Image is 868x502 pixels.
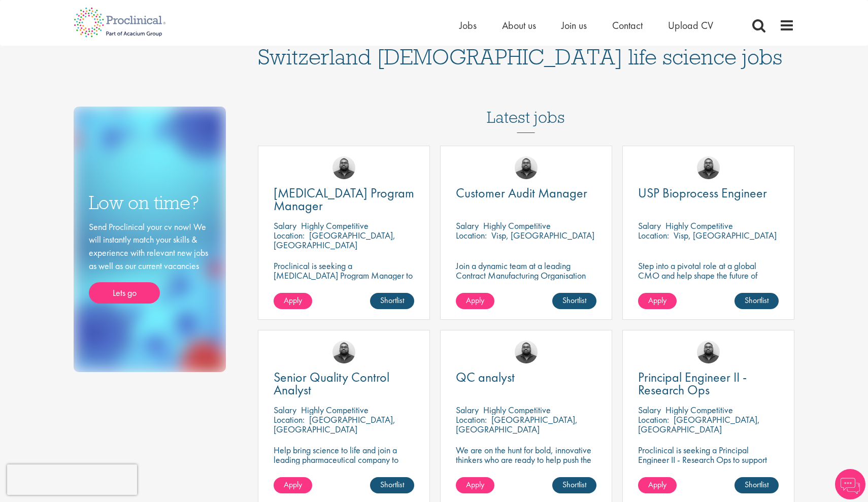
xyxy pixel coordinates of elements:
p: Visp, [GEOGRAPHIC_DATA] [674,229,777,241]
img: Chatbot [835,469,865,499]
span: Apply [284,295,302,306]
span: Apply [466,479,484,490]
span: Location: [638,414,669,425]
span: Salary [274,220,296,231]
p: [GEOGRAPHIC_DATA], [GEOGRAPHIC_DATA] [274,414,395,435]
span: Apply [648,295,666,306]
p: Visp, [GEOGRAPHIC_DATA] [491,229,594,241]
p: Highly Competitive [301,220,369,231]
a: Jobs [459,19,477,32]
p: Step into a pivotal role at a global CMO and help shape the future of healthcare manufacturing. [638,261,779,290]
span: Customer Audit Manager [456,184,587,202]
span: Location: [638,229,669,241]
a: QC analyst [456,371,596,384]
a: Principal Engineer II - Research Ops [638,371,779,396]
p: Proclinical is seeking a Principal Engineer II - Research Ops to support external engineering pro... [638,445,779,493]
a: About us [502,19,536,32]
p: Help bring science to life and join a leading pharmaceutical company to play a key role in delive... [274,445,414,493]
img: Ashley Bennett [697,156,720,179]
div: Send Proclinical your cv now! We will instantly match your skills & experience with relevant new ... [89,220,211,304]
a: Shortlist [735,293,779,309]
a: Shortlist [735,477,779,493]
span: Salary [274,404,296,416]
span: Location: [274,414,305,425]
span: Apply [648,479,666,490]
img: Ashley Bennett [515,156,538,179]
a: Apply [638,477,677,493]
a: Shortlist [370,293,414,309]
a: Shortlist [552,293,596,309]
span: QC analyst [456,369,515,386]
iframe: reCAPTCHA [7,464,137,495]
span: Switzerland [DEMOGRAPHIC_DATA] life science jobs [258,43,782,71]
a: Apply [456,477,494,493]
span: Principal Engineer II - Research Ops [638,369,747,398]
a: USP Bioprocess Engineer [638,187,779,199]
a: Apply [456,293,494,309]
span: [MEDICAL_DATA] Program Manager [274,184,414,214]
span: Apply [284,479,302,490]
a: Upload CV [668,19,713,32]
a: Apply [274,293,312,309]
p: Highly Competitive [301,404,369,416]
p: Highly Competitive [665,404,733,416]
p: [GEOGRAPHIC_DATA], [GEOGRAPHIC_DATA] [456,414,578,435]
img: Ashley Bennett [515,341,538,363]
h3: Low on time? [89,193,211,213]
span: Salary [456,404,479,416]
a: Join us [561,19,587,32]
p: Highly Competitive [483,404,551,416]
a: Apply [274,477,312,493]
span: Salary [638,220,661,231]
a: [MEDICAL_DATA] Program Manager [274,187,414,212]
span: USP Bioprocess Engineer [638,184,767,202]
span: Salary [456,220,479,231]
a: Customer Audit Manager [456,187,596,199]
a: Shortlist [552,477,596,493]
a: Contact [612,19,643,32]
a: Senior Quality Control Analyst [274,371,414,396]
span: Location: [274,229,305,241]
a: Lets go [89,282,160,304]
p: Highly Competitive [665,220,733,231]
a: Shortlist [370,477,414,493]
p: [GEOGRAPHIC_DATA], [GEOGRAPHIC_DATA] [274,229,395,251]
h3: Latest jobs [487,83,565,133]
p: We are on the hunt for bold, innovative thinkers who are ready to help push the boundaries of sci... [456,445,596,484]
p: Proclinical is seeking a [MEDICAL_DATA] Program Manager to join our client's team for an exciting... [274,261,414,319]
img: Ashley Bennett [697,341,720,363]
img: Ashley Bennett [332,341,355,363]
p: Highly Competitive [483,220,551,231]
span: Apply [466,295,484,306]
a: Apply [638,293,677,309]
span: Salary [638,404,661,416]
p: [GEOGRAPHIC_DATA], [GEOGRAPHIC_DATA] [638,414,760,435]
p: Join a dynamic team at a leading Contract Manufacturing Organisation and contribute to groundbrea... [456,261,596,299]
span: Location: [456,229,487,241]
span: Location: [456,414,487,425]
img: Ashley Bennett [332,156,355,179]
span: Senior Quality Control Analyst [274,369,389,398]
